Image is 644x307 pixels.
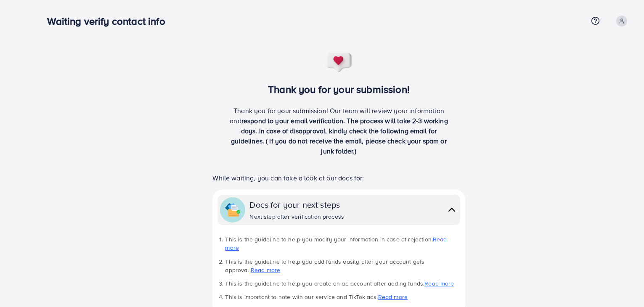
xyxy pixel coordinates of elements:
[199,83,479,95] h3: Thank you for your submission!
[225,257,460,275] li: This is the guideline to help you add funds easily after your account gets approval.
[225,293,460,301] li: This is important to note with our service and TikTok ads.
[231,116,448,156] span: respond to your email verification. The process will take 2-3 working days. In case of disapprova...
[225,235,460,252] li: This is the guideline to help you modify your information in case of rejection.
[249,198,344,211] div: Docs for your next steps
[424,279,454,288] a: Read more
[251,266,280,274] a: Read more
[212,173,465,183] p: While waiting, you can take a look at our docs for:
[249,212,344,221] div: Next step after verification process
[446,204,458,216] img: collapse
[378,293,408,301] a: Read more
[227,106,451,156] p: Thank you for your submission! Our team will review your information and
[47,15,172,27] h3: Waiting verify contact info
[225,202,240,217] img: collapse
[225,235,447,252] a: Read more
[225,279,460,288] li: This is the guideline to help you create an ad account after adding funds.
[325,52,353,73] img: success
